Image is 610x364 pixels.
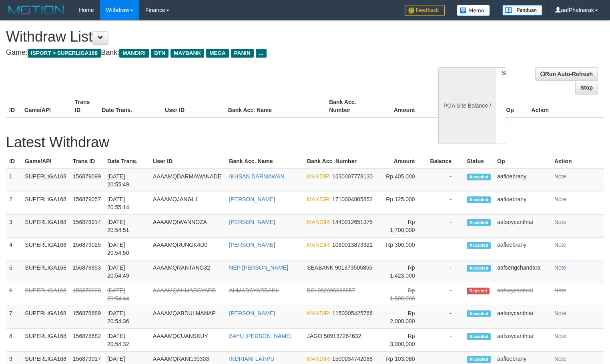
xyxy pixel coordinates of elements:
[467,310,491,317] span: Accepted
[307,287,316,294] span: BSI
[405,5,445,16] img: Feedback.jpg
[229,356,274,362] a: INDRIANI LATIPU
[427,215,464,238] td: -
[503,95,528,118] th: Op
[229,287,279,294] a: AHMADSYARBAINI
[427,238,464,260] td: -
[104,215,150,238] td: [DATE] 20:54:51
[225,95,326,118] th: Bank Acc. Name
[427,329,464,352] td: -
[104,260,150,283] td: [DATE] 20:54:49
[554,356,566,362] a: Note
[324,333,361,339] span: 509137264632
[256,49,267,58] span: ...
[332,173,373,180] span: 1630007778130
[70,306,104,329] td: 156878689
[494,154,551,169] th: Op
[554,264,566,271] a: Note
[554,196,566,202] a: Note
[98,95,162,118] th: Date Trans.
[229,219,275,225] a: [PERSON_NAME]
[535,67,598,81] a: Run Auto-Refresh
[6,169,22,192] td: 1
[22,238,70,260] td: SUPERLIGA168
[554,287,566,294] a: Note
[427,95,474,118] th: Balance
[335,264,372,271] span: 901373505855
[381,260,427,283] td: Rp 1,423,000
[494,260,551,283] td: aafsengchandara
[307,219,331,225] span: MANDIRI
[70,238,104,260] td: 156879025
[104,169,150,192] td: [DATE] 20:55:49
[6,260,22,283] td: 5
[6,49,399,57] h4: Game: Bank:
[229,333,291,339] a: BAYU [PERSON_NAME]
[381,306,427,329] td: Rp 2,000,000
[332,310,373,316] span: 1150005425766
[150,154,226,169] th: User ID
[427,192,464,215] td: -
[427,169,464,192] td: -
[502,5,542,16] img: panduan.png
[6,154,22,169] th: ID
[150,306,226,329] td: AAAAMQABDULMANAP
[6,238,22,260] td: 4
[104,306,150,329] td: [DATE] 20:54:36
[494,238,551,260] td: aafloebrany
[381,154,427,169] th: Amount
[151,49,169,58] span: BTN
[494,283,551,306] td: aafsoycanthlai
[22,283,70,306] td: SUPERLIGA168
[317,287,355,294] span: 082286086957
[226,154,304,169] th: Bank Acc. Name
[70,283,104,306] td: 156879090
[467,174,491,180] span: Accepted
[457,5,490,16] img: Button%20Memo.svg
[22,169,70,192] td: SUPERLIGA168
[6,134,604,150] h1: Latest Withdraw
[467,242,491,249] span: Accepted
[467,356,491,363] span: Accepted
[467,265,491,272] span: Accepted
[22,306,70,329] td: SUPERLIGA168
[332,242,373,248] span: 1060013873321
[307,310,331,316] span: MANDIRI
[381,215,427,238] td: Rp 1,700,000
[70,215,104,238] td: 156878914
[464,154,494,169] th: Status
[70,260,104,283] td: 156878853
[229,196,275,202] a: [PERSON_NAME]
[467,333,491,340] span: Accepted
[494,215,551,238] td: aafsoycanthlai
[494,329,551,352] td: aafsoycanthlai
[206,49,229,58] span: MEGA
[104,329,150,352] td: [DATE] 20:54:32
[6,329,22,352] td: 8
[307,333,322,339] span: JAGO
[307,356,331,362] span: MANDIRI
[104,238,150,260] td: [DATE] 20:54:50
[494,169,551,192] td: aafloebrany
[332,219,373,225] span: 1440012651375
[554,173,566,180] a: Note
[22,154,70,169] th: Game/API
[467,219,491,226] span: Accepted
[150,238,226,260] td: AAAAMQRUNGK4D0
[427,283,464,306] td: -
[575,81,598,94] a: Stop
[229,173,284,180] a: IKHSAN DARMAWAN
[307,242,331,248] span: MANDIRI
[6,283,22,306] td: 6
[332,196,373,202] span: 1710004805852
[554,242,566,248] a: Note
[70,169,104,192] td: 156879099
[22,260,70,283] td: SUPERLIGA168
[229,310,275,316] a: [PERSON_NAME]
[427,306,464,329] td: -
[528,95,604,118] th: Action
[494,306,551,329] td: aafsoycanthlai
[307,173,331,180] span: MANDIRI
[70,154,104,169] th: Trans ID
[381,329,427,352] td: Rp 3,000,000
